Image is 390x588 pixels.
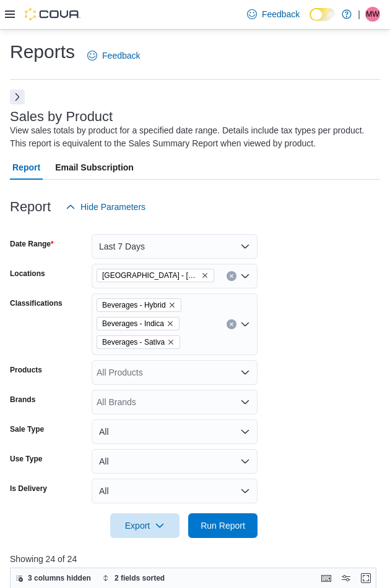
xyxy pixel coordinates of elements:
[10,199,51,214] h3: Report
[10,424,44,434] label: Sale Type
[11,571,96,586] button: 3 columns hidden
[92,479,258,503] button: All
[97,269,214,282] span: Cannabis Station - Edmonton
[102,317,164,330] span: Beverages - Indica
[10,395,35,405] label: Brands
[118,513,172,538] span: Export
[10,124,374,150] div: View sales totals by product for a specified date range. Details include tax types per product. T...
[167,338,175,346] button: Remove Beverages - Sativa from selection in this group
[240,271,250,281] button: Open list of options
[167,320,174,327] button: Remove Beverages - Indica from selection in this group
[262,8,300,20] span: Feedback
[80,201,145,213] span: Hide Parameters
[358,7,360,22] p: |
[92,234,258,259] button: Last 7 Days
[115,573,165,583] span: 2 fields sorted
[168,301,176,309] button: Remove Beverages - Hybrid from selection in this group
[102,49,140,62] span: Feedback
[10,269,45,279] label: Locations
[10,298,63,308] label: Classifications
[201,272,209,279] button: Remove Cannabis Station - Edmonton from selection in this group
[102,336,165,348] span: Beverages - Sativa
[366,7,379,22] span: MW
[10,90,25,104] button: Next
[310,21,310,22] span: Dark Mode
[201,519,245,532] span: Run Report
[97,571,170,586] button: 2 fields sorted
[102,269,199,282] span: [GEOGRAPHIC_DATA] - [GEOGRAPHIC_DATA]
[10,239,54,249] label: Date Range
[92,449,258,474] button: All
[358,571,373,586] button: Enter fullscreen
[319,571,334,586] button: Keyboard shortcuts
[227,319,236,329] button: Clear input
[240,319,250,329] button: Open list of options
[10,365,42,375] label: Products
[97,335,180,349] span: Beverages - Sativa
[25,8,80,20] img: Cova
[227,271,236,281] button: Clear input
[240,367,250,377] button: Open list of options
[110,513,180,538] button: Export
[310,8,336,21] input: Dark Mode
[61,195,150,219] button: Hide Parameters
[10,40,75,64] h1: Reports
[10,553,380,565] p: Showing 24 of 24
[242,2,305,27] a: Feedback
[102,299,166,311] span: Beverages - Hybrid
[97,298,181,312] span: Beverages - Hybrid
[339,571,353,586] button: Display options
[92,419,258,444] button: All
[188,513,258,538] button: Run Report
[10,484,47,493] label: Is Delivery
[28,573,91,583] span: 3 columns hidden
[55,155,134,180] span: Email Subscription
[82,43,145,68] a: Feedback
[365,7,380,22] div: Mike Wilson
[240,397,250,407] button: Open list of options
[12,155,40,180] span: Report
[97,317,180,330] span: Beverages - Indica
[10,109,113,124] h3: Sales by Product
[10,454,42,464] label: Use Type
